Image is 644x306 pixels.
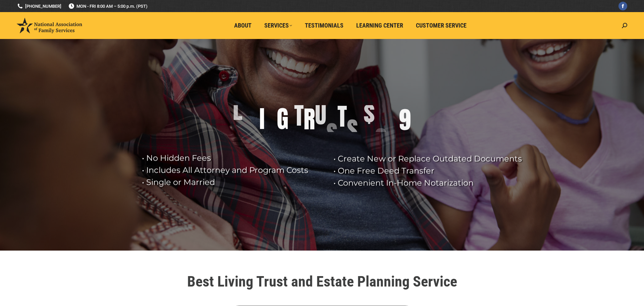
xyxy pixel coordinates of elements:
span: Customer Service [416,22,467,29]
a: Learning Center [352,19,408,32]
rs-layer: • No Hidden Fees • Includes All Attorney and Program Costs • Single or Married [142,152,325,188]
a: Testimonials [300,19,348,32]
span: About [234,22,252,29]
a: About [229,19,256,32]
div: T [337,103,347,130]
a: Facebook page opens in new window [619,2,627,10]
div: R [304,106,315,133]
h1: Best Living Trust and Estate Planning Service [134,274,510,289]
div: U [315,101,326,128]
span: MON - FRI 8:00 AM – 5:00 p.m. (PST) [68,3,148,9]
a: [PHONE_NUMBER] [17,3,61,9]
div: L [233,96,243,123]
div: G [277,105,288,132]
img: National Association of Family Services [17,18,82,33]
div: I [259,105,265,132]
div: T [294,102,304,129]
div: 9 [399,106,411,133]
span: Learning Center [356,22,403,29]
div: 6 [375,126,387,152]
a: Customer Service [411,19,471,32]
span: Testimonials [305,22,343,29]
div: $ [364,99,375,126]
div: S [347,117,358,144]
span: Services [264,22,292,29]
div: S [326,121,337,147]
rs-layer: • Create New or Replace Outdated Documents • One Free Deed Transfer • Convenient In-Home Notariza... [333,153,528,189]
div: 9 [387,79,399,106]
